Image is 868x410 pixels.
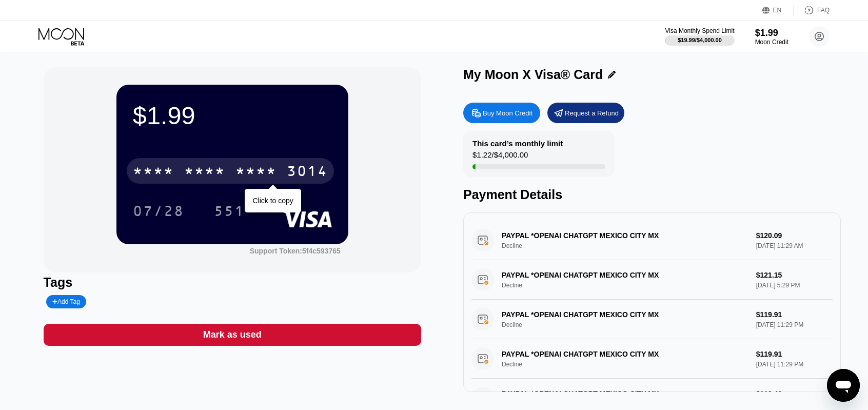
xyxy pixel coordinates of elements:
[203,329,262,341] div: Mark as used
[565,109,619,118] div: Request a Refund
[472,150,528,164] div: $1.22 / $4,000.00
[206,198,252,224] div: 551
[46,295,86,308] div: Add Tag
[133,101,332,130] div: $1.99
[547,103,624,123] div: Request a Refund
[665,27,734,34] div: Visa Monthly Spend Limit
[44,324,421,346] div: Mark as used
[762,5,794,15] div: EN
[250,247,341,255] div: Support Token: 5f4c593765
[678,37,722,43] div: $19.99 / $4,000.00
[794,5,830,15] div: FAQ
[214,204,245,221] div: 551
[483,109,532,118] div: Buy Moon Credit
[463,187,841,202] div: Payment Details
[755,28,788,38] div: $1.99
[463,67,603,82] div: My Moon X Visa® Card
[287,164,328,181] div: 3014
[463,103,540,123] div: Buy Moon Credit
[773,7,782,14] div: EN
[44,275,421,290] div: Tags
[755,28,788,46] div: $1.99Moon Credit
[827,369,860,402] iframe: Button to launch messaging window
[125,198,192,224] div: 07/28
[665,27,734,46] div: Visa Monthly Spend Limit$19.99/$4,000.00
[755,38,788,46] div: Moon Credit
[252,197,293,205] div: Click to copy
[133,204,184,221] div: 07/28
[250,247,341,255] div: Support Token:5f4c593765
[472,139,563,148] div: This card’s monthly limit
[52,298,80,305] div: Add Tag
[817,7,830,14] div: FAQ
